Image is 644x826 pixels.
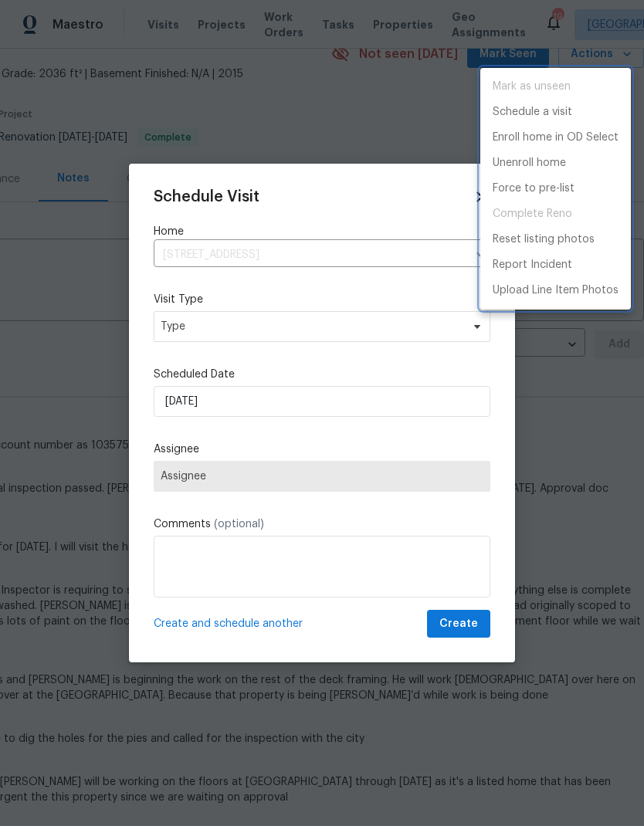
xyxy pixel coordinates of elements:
[493,181,575,197] p: Force to pre-list
[493,104,572,120] p: Schedule a visit
[493,155,566,171] p: Unenroll home
[493,283,619,299] p: Upload Line Item Photos
[493,130,619,146] p: Enroll home in OD Select
[493,257,572,273] p: Report Incident
[493,232,595,248] p: Reset listing photos
[480,201,631,227] span: Project is already completed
